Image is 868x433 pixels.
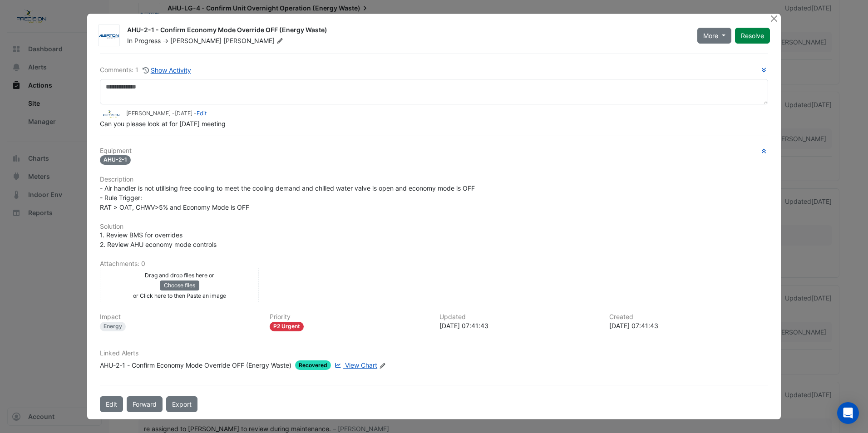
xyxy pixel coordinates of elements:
button: Show Activity [142,65,192,75]
span: In Progress [127,37,161,44]
fa-icon: Edit Linked Alerts [379,362,386,369]
span: Recovered [295,360,331,370]
h6: Equipment [100,147,768,155]
button: More [697,28,731,44]
h6: Priority [270,313,429,321]
img: Precision Group [100,108,123,118]
h6: Description [100,176,768,183]
button: Choose files [160,280,199,290]
span: [PERSON_NAME] [170,37,222,44]
h6: Solution [100,223,768,231]
span: -> [163,37,168,44]
div: [DATE] 07:41:43 [609,321,768,330]
h6: Impact [100,313,259,321]
div: Energy [100,322,126,331]
div: AHU-2-1 - Confirm Economy Mode Override OFF (Energy Waste) [127,25,686,36]
span: 1. Review BMS for overrides 2. Review AHU economy mode controls [100,231,217,248]
span: 2025-08-11 07:41:43 [175,110,192,117]
span: [PERSON_NAME] [223,36,285,45]
h6: Linked Alerts [100,349,768,357]
div: AHU-2-1 - Confirm Economy Mode Override OFF (Energy Waste) [100,360,291,370]
button: Close [769,14,779,23]
small: Drag and drop files here or [145,272,214,279]
a: Edit [197,110,207,117]
small: [PERSON_NAME] - - [126,109,207,118]
a: View Chart [333,360,377,370]
h6: Created [609,313,768,321]
button: Resolve [735,28,770,44]
span: - Air handler is not utilising free cooling to meet the cooling demand and chilled water valve is... [100,184,475,211]
a: Export [166,396,197,412]
span: More [703,31,718,40]
button: Edit [100,396,123,412]
div: Comments: 1 [100,65,192,75]
button: Forward [127,396,163,412]
span: Can you please look at for [DATE] meeting [100,120,226,128]
h6: Attachments: 0 [100,260,768,268]
span: AHU-2-1 [100,155,131,165]
div: P2 Urgent [270,322,304,331]
small: or Click here to then Paste an image [133,292,226,299]
div: Open Intercom Messenger [837,402,859,424]
h6: Updated [439,313,598,321]
img: Alerton [99,31,119,40]
span: View Chart [345,361,377,369]
div: [DATE] 07:41:43 [439,321,598,330]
